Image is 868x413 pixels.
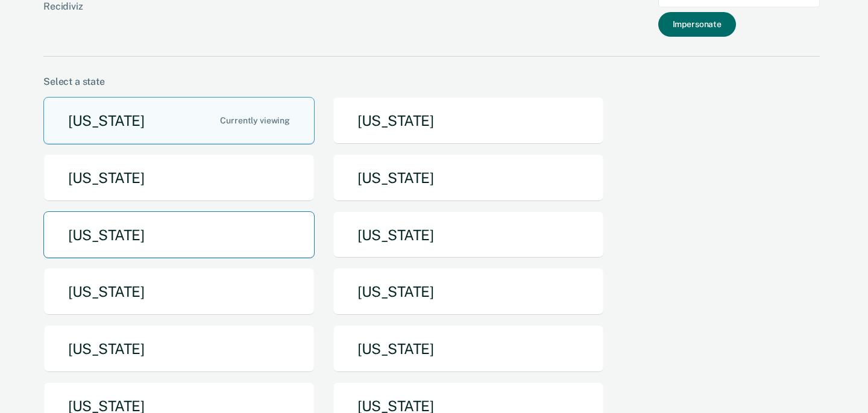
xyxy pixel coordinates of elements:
[43,325,315,373] button: [US_STATE]
[333,325,604,373] button: [US_STATE]
[43,211,315,259] button: [US_STATE]
[43,97,315,144] button: [US_STATE]
[43,154,315,202] button: [US_STATE]
[43,76,820,87] div: Select a state
[333,97,604,144] button: [US_STATE]
[333,211,604,259] button: [US_STATE]
[333,154,604,202] button: [US_STATE]
[43,1,631,31] div: Recidiviz
[333,268,604,315] button: [US_STATE]
[658,12,736,37] button: Impersonate
[43,268,315,315] button: [US_STATE]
